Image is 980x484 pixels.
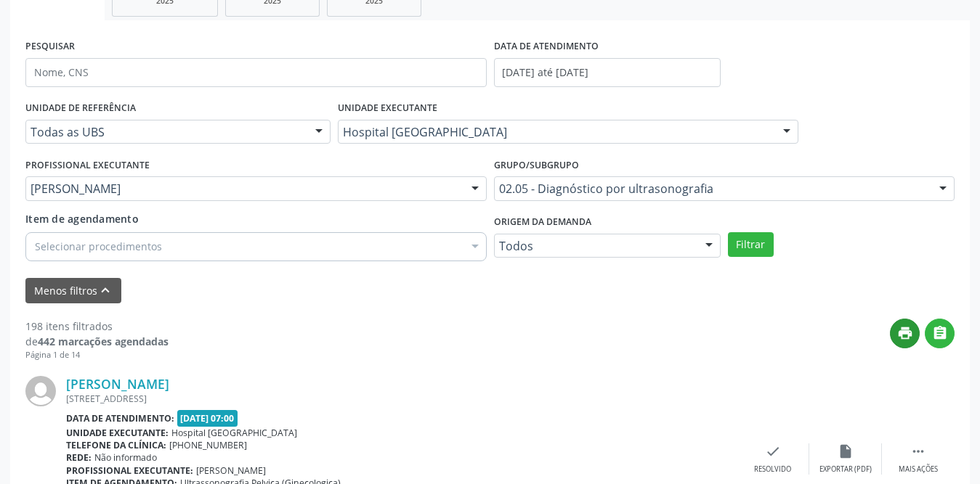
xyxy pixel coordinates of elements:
[169,439,247,451] span: [PHONE_NUMBER]
[25,376,56,406] img: img
[38,335,169,348] strong: 442 marcações agendadas
[838,443,854,459] i: insert_drive_file
[494,58,721,87] input: Selecione um intervalo
[66,393,737,405] div: [STREET_ADDRESS]
[25,97,136,120] label: UNIDADE DE REFERÊNCIA
[25,58,487,87] input: Nome, CNS
[35,239,162,254] span: Selecionar procedimentos
[25,278,121,303] button: Menos filtroskeyboard_arrow_up
[494,36,599,58] label: DATA DE ATENDIMENTO
[66,376,169,392] a: [PERSON_NAME]
[754,464,791,475] div: Resolvido
[899,464,938,475] div: Mais ações
[25,154,150,176] label: PROFISSIONAL EXECUTANTE
[25,319,169,334] div: 198 itens filtrados
[890,319,920,348] button: print
[25,36,75,58] label: PESQUISAR
[25,349,169,361] div: Página 1 de 14
[171,427,297,439] span: Hospital [GEOGRAPHIC_DATA]
[97,282,113,298] i: keyboard_arrow_up
[338,97,437,120] label: UNIDADE EXECUTANTE
[25,212,139,226] span: Item de agendamento
[494,211,591,234] label: Origem da demanda
[66,464,193,477] b: Profissional executante:
[31,125,301,139] span: Todas as UBS
[196,464,266,477] span: [PERSON_NAME]
[66,451,92,464] b: Rede:
[910,443,926,459] i: 
[728,232,774,257] button: Filtrar
[31,181,457,196] span: [PERSON_NAME]
[66,427,169,439] b: Unidade executante:
[66,412,174,424] b: Data de atendimento:
[177,410,238,427] span: [DATE] 07:00
[925,319,955,348] button: 
[66,439,166,451] b: Telefone da clínica:
[765,443,781,459] i: check
[343,125,769,139] span: Hospital [GEOGRAPHIC_DATA]
[25,334,169,349] div: de
[897,325,913,341] i: print
[499,239,691,253] span: Todos
[819,464,872,475] div: Exportar (PDF)
[494,154,579,176] label: Grupo/Subgrupo
[932,325,948,341] i: 
[94,451,157,464] span: Não informado
[499,181,926,196] span: 02.05 - Diagnóstico por ultrasonografia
